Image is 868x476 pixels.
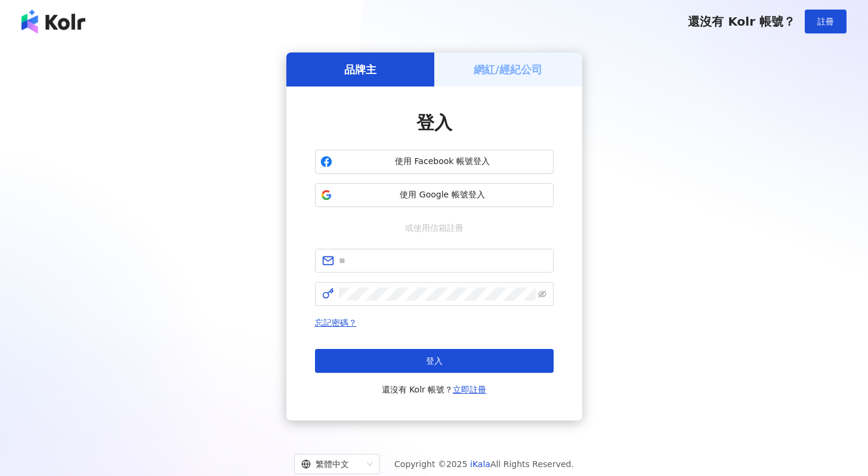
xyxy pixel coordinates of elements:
[538,290,546,298] span: eye-invisible
[337,156,548,168] span: 使用 Facebook 帳號登入
[394,457,574,471] span: Copyright © 2025 All Rights Reserved.
[315,318,357,327] a: 忘記密碼？
[474,62,542,77] h5: 網紅/經紀公司
[337,189,548,201] span: 使用 Google 帳號登入
[397,221,472,234] span: 或使用信箱註冊
[315,349,554,373] button: 登入
[426,356,443,366] span: 登入
[470,459,490,469] a: iKala
[817,17,834,26] span: 註冊
[688,14,795,29] span: 還沒有 Kolr 帳號？
[301,455,362,474] div: 繁體中文
[315,183,554,207] button: 使用 Google 帳號登入
[382,382,487,397] span: 還沒有 Kolr 帳號？
[416,112,452,133] span: 登入
[315,150,554,174] button: 使用 Facebook 帳號登入
[805,10,847,33] button: 註冊
[344,62,376,77] h5: 品牌主
[453,385,486,394] a: 立即註冊
[21,10,85,33] img: logo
